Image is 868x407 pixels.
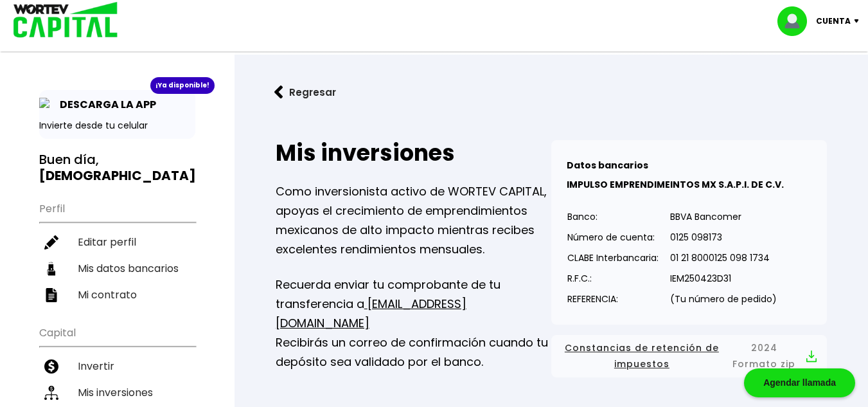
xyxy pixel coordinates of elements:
[44,359,58,374] img: invertir-icon.b3b967d7.svg
[670,228,777,247] p: 0125 098173
[274,86,283,99] img: flecha izquierda
[562,340,817,372] button: Constancias de retención de impuestos2024 Formato zip
[567,289,659,309] p: REFERENCIA:
[744,368,855,397] div: Agendar llamada
[670,207,777,226] p: BBVA Bancomer
[276,182,551,259] p: Como inversionista activo de WORTEV CAPITAL, apoyas el crecimiento de emprendimientos mexicanos d...
[44,235,58,249] img: editar-icon.952d3147.svg
[851,19,868,23] img: icon-down
[39,167,196,185] b: [DEMOGRAPHIC_DATA]
[39,255,195,282] a: Mis datos bancarios
[567,159,648,172] b: Datos bancarios
[670,289,777,309] p: (Tu número de pedido)
[44,262,58,276] img: datos-icon.10cf9172.svg
[255,75,847,109] a: flecha izquierdaRegresar
[567,207,659,226] p: Banco:
[39,229,195,255] a: Editar perfil
[276,140,551,166] h2: Mis inversiones
[39,98,53,112] img: app-icon
[39,152,195,184] h3: Buen día,
[276,296,466,331] a: [EMAIL_ADDRESS][DOMAIN_NAME]
[567,178,784,191] b: IMPULSO EMPRENDIMEINTOS MX S.A.P.I. DE C.V.
[53,96,156,113] p: DESCARGA LA APP
[816,12,851,31] p: Cuenta
[670,248,777,267] p: 01 21 8000125 098 1734
[255,75,355,109] button: Regresar
[670,269,777,288] p: IEM250423D31
[567,228,659,247] p: Número de cuenta:
[44,386,58,400] img: inversiones-icon.6695dc30.svg
[39,353,195,379] a: Invertir
[150,77,215,94] div: ¡Ya disponible!
[39,194,195,308] ul: Perfil
[44,288,58,302] img: contrato-icon.f2db500c.svg
[276,275,551,372] p: Recuerda enviar tu comprobante de tu transferencia a Recibirás un correo de confirmación cuando t...
[777,6,816,36] img: profile-image
[567,248,659,267] p: CLABE Interbancaria:
[562,340,722,372] span: Constancias de retención de impuestos
[39,379,195,406] a: Mis inversiones
[567,269,659,288] p: R.F.C.:
[39,282,195,308] a: Mi contrato
[39,119,195,132] p: Invierte desde tu celular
